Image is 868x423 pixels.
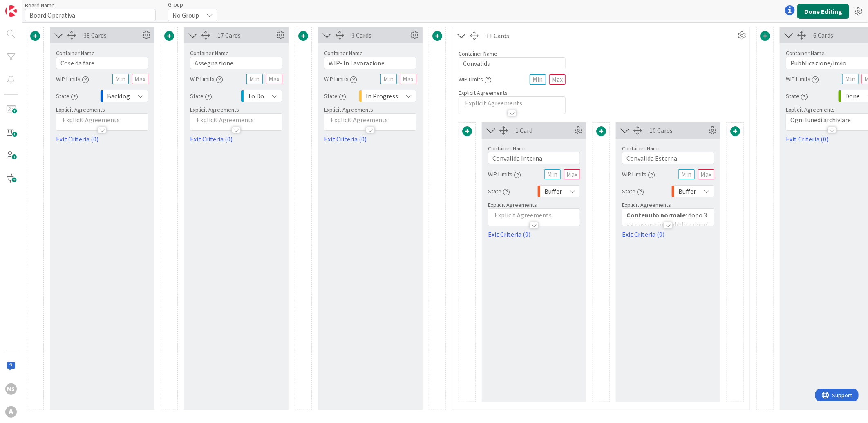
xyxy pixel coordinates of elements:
button: Done Editing [797,4,849,19]
div: 10 Cards [649,125,706,135]
img: Visit kanbanzone.com [5,5,17,17]
div: WIP Limits [488,167,521,181]
label: Container Name [488,145,527,152]
input: Min [842,74,859,84]
label: Container Name [56,49,95,57]
label: Container Name [324,49,363,57]
input: Max [564,169,580,179]
span: Support [17,1,37,11]
input: Max [266,74,282,84]
span: Buffer [544,186,562,197]
div: State [786,89,808,103]
a: Exit Criteria (0) [488,229,580,239]
span: Buffer [678,186,696,197]
input: Min [544,169,561,179]
input: Add container name... [324,57,416,69]
div: WIP Limits [622,167,655,181]
label: Container Name [190,49,229,57]
div: State [56,89,78,103]
label: Board Name [25,2,55,9]
div: A [5,406,17,418]
input: Max [698,169,714,179]
input: Min [530,74,546,85]
div: State [622,184,644,199]
span: No Group [172,9,199,21]
a: Exit Criteria (0) [622,229,714,239]
div: State [190,89,212,103]
label: Container Name [786,49,825,57]
div: WIP Limits [324,72,357,86]
div: 3 Cards [351,30,408,40]
div: 11 Cards [486,31,736,40]
div: WIP Limits [459,72,491,87]
div: 17 Cards [217,30,274,40]
input: Add container name... [488,152,580,164]
div: WIP Limits [190,72,223,86]
input: Add container name... [190,57,282,69]
a: Exit Criteria (0) [324,134,416,144]
span: Explicit Agreements [56,106,105,113]
label: Container Name [459,50,497,57]
span: Explicit Agreements [324,106,373,113]
div: State [324,89,346,103]
div: State [488,184,510,199]
span: Backlog [107,90,130,102]
span: Explicit Agreements [622,201,671,208]
input: Min [678,169,695,179]
div: MS [5,383,17,395]
div: WIP Limits [786,72,819,86]
input: Max [400,74,416,84]
input: Min [112,74,129,84]
span: Explicit Agreements [459,89,508,96]
label: Container Name [622,145,661,152]
span: Explicit Agreements [190,106,239,113]
input: Max [132,74,148,84]
span: Explicit Agreements [488,201,537,208]
span: Group [168,2,183,7]
input: Min [246,74,263,84]
p: : dopo 3 gg passare in "pubblicazione" [626,210,710,229]
span: Explicit Agreements [786,106,835,113]
span: To Do [248,90,264,102]
a: Exit Criteria (0) [56,134,148,144]
div: 1 Card [515,125,572,135]
span: In Progress [366,90,398,102]
input: Add container name... [622,152,714,164]
strong: Contenuto normale [626,211,686,219]
input: Add container name... [459,57,566,69]
span: Done [845,90,860,102]
input: Min [380,74,397,84]
input: Max [549,74,566,85]
div: 38 Cards [83,30,140,40]
input: Add container name... [56,57,148,69]
a: Exit Criteria (0) [190,134,282,144]
div: WIP Limits [56,72,89,86]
